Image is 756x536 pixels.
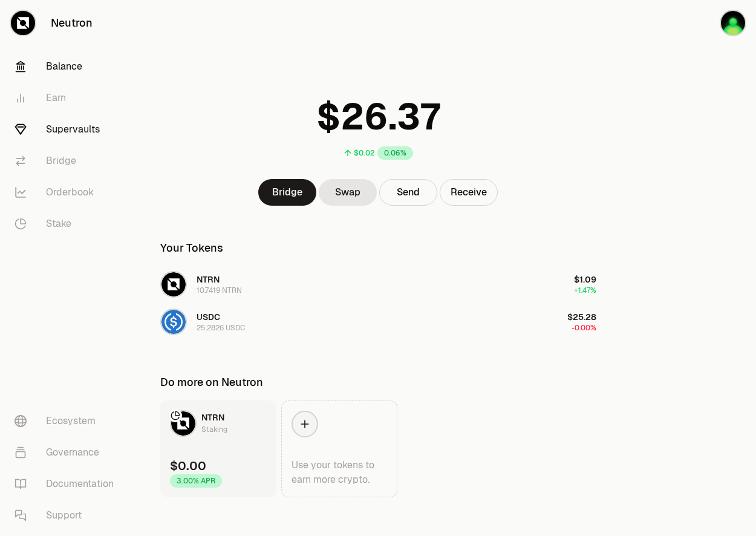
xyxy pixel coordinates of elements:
[160,240,223,257] div: Your Tokens
[379,179,437,206] button: Send
[201,423,227,436] div: Staking
[377,146,413,160] div: 0.06%
[160,374,263,391] div: Do more on Neutron
[171,411,195,436] img: NTRN Logo
[721,11,745,35] img: KO
[5,114,131,145] a: Supervaults
[5,208,131,240] a: Stake
[574,286,596,295] span: +1.47%
[354,148,375,158] div: $0.02
[5,51,131,82] a: Balance
[572,323,596,333] span: -0.00%
[567,312,596,322] span: $25.28
[5,145,131,177] a: Bridge
[258,179,316,206] a: Bridge
[319,179,377,206] a: Swap
[153,266,604,302] button: NTRN LogoNTRN10.7419 NTRN$1.09+1.47%
[281,400,397,497] a: Use your tokens to earn more crypto.
[197,323,245,333] div: 25.2826 USDC
[292,458,387,487] div: Use your tokens to earn more crypto.
[160,400,276,497] a: NTRN LogoNTRNStaking$0.003.00% APR
[440,179,498,206] button: Receive
[5,437,131,468] a: Governance
[5,177,131,208] a: Orderbook
[170,474,222,488] div: 3.00% APR
[574,274,596,285] span: $1.09
[161,310,186,334] img: USDC Logo
[197,286,242,295] div: 10.7419 NTRN
[197,312,220,322] span: USDC
[5,468,131,500] a: Documentation
[197,274,220,285] span: NTRN
[5,500,131,531] a: Support
[161,272,186,296] img: NTRN Logo
[5,82,131,114] a: Earn
[201,412,224,423] span: NTRN
[170,457,206,474] div: $0.00
[5,405,131,437] a: Ecosystem
[153,304,604,340] button: USDC LogoUSDC25.2826 USDC$25.28-0.00%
